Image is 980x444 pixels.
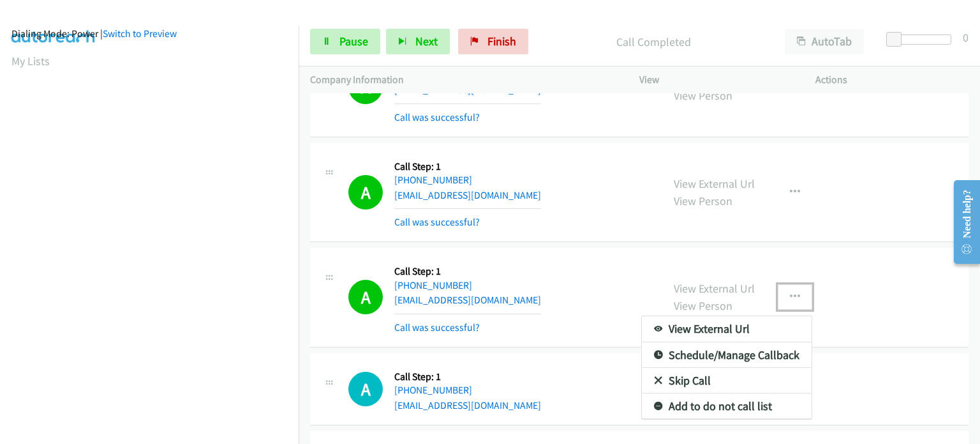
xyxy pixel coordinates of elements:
[642,368,812,394] a: Skip Call
[11,54,50,68] a: My Lists
[11,26,287,42] div: Dialing Mode: Power |
[642,394,812,419] a: Add to do not call list
[348,372,383,406] h1: A
[642,316,812,342] a: View External Url
[944,171,980,273] iframe: Resource Center
[348,372,383,406] div: The call is yet to be attempted
[642,342,812,368] a: Schedule/Manage Callback
[103,27,177,40] a: Switch to Preview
